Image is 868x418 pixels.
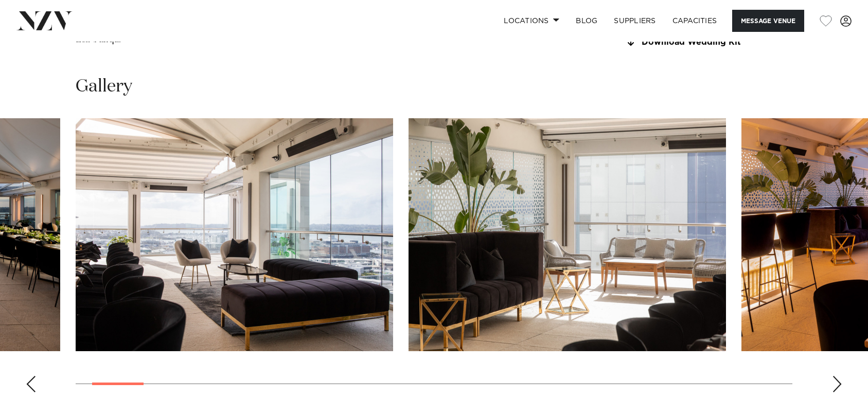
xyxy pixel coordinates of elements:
a: Download Wedding Kit [625,38,792,47]
a: Capacities [664,10,725,32]
a: Locations [495,10,568,32]
img: nzv-logo.png [16,11,73,30]
h2: Gallery [76,75,132,98]
button: Message Venue [732,10,804,32]
swiper-slide: 2 / 30 [76,118,393,351]
a: BLOG [568,10,606,32]
swiper-slide: 3 / 30 [409,118,726,351]
a: SUPPLIERS [606,10,664,32]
